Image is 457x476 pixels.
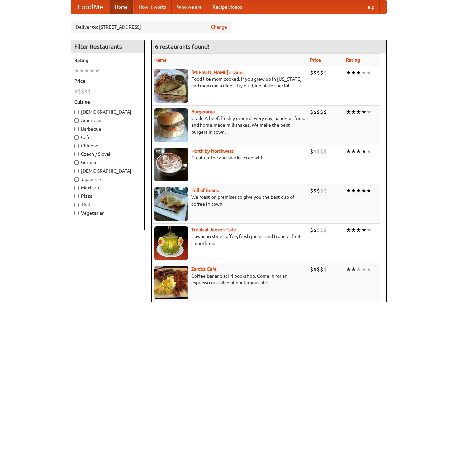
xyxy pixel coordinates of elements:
[74,169,79,173] input: [DEMOGRAPHIC_DATA]
[323,266,327,273] li: $
[74,88,78,95] li: $
[74,67,79,74] li: ★
[74,142,141,149] label: Chinese
[74,110,79,114] input: [DEMOGRAPHIC_DATA]
[310,57,321,63] a: Price
[323,108,327,116] li: $
[323,187,327,194] li: $
[84,88,88,95] li: $
[88,88,91,95] li: $
[74,168,141,174] label: [DEMOGRAPHIC_DATA]
[346,148,351,155] li: ★
[359,0,380,14] a: Help
[154,154,305,161] p: Great coffee and snacks. Free wifi.
[154,69,188,103] img: sallys.jpg
[351,226,356,234] li: ★
[313,266,317,273] li: $
[71,0,110,14] a: FoodMe
[346,57,360,63] a: Rating
[313,148,317,155] li: $
[320,266,323,273] li: $
[361,266,366,273] li: ★
[313,226,317,234] li: $
[310,148,313,155] li: $
[310,266,313,273] li: $
[361,187,366,194] li: ★
[346,69,351,76] li: ★
[154,266,188,299] img: zardoz.jpg
[317,226,320,234] li: $
[313,108,317,116] li: $
[191,227,236,232] a: Tropical Jeeve's Cafe
[366,226,371,234] li: ★
[351,69,356,76] li: ★
[323,69,327,76] li: $
[74,134,141,141] label: Cafe
[361,226,366,234] li: ★
[320,187,323,194] li: $
[154,194,305,207] p: We roast on premises to give you the best cup of coffee in town.
[361,108,366,116] li: ★
[323,148,327,155] li: $
[351,108,356,116] li: ★
[356,108,361,116] li: ★
[317,266,320,273] li: $
[74,176,141,183] label: Japanese
[78,88,81,95] li: $
[154,108,188,142] img: burgerama.jpg
[74,184,141,191] label: Mexican
[89,67,94,74] li: ★
[320,226,323,234] li: $
[74,99,141,105] h5: Cuisine
[317,69,320,76] li: $
[361,148,366,155] li: ★
[320,148,323,155] li: $
[74,109,141,115] label: [DEMOGRAPHIC_DATA]
[346,108,351,116] li: ★
[356,187,361,194] li: ★
[74,186,79,190] input: Mexican
[366,108,371,116] li: ★
[133,0,172,14] a: How it works
[74,210,141,216] label: Vegetarian
[172,0,207,14] a: Who we are
[207,0,247,14] a: Recipe videos
[356,148,361,155] li: ★
[74,159,141,166] label: German
[74,177,79,182] input: Japanese
[366,69,371,76] li: ★
[74,117,141,124] label: American
[191,109,215,114] a: Burgerama
[71,21,232,33] div: Deliver to: [STREET_ADDRESS]
[191,148,234,154] a: North by Northwest
[351,266,356,273] li: ★
[81,88,84,95] li: $
[317,108,320,116] li: $
[74,118,79,123] input: American
[74,203,79,207] input: Thai
[356,266,361,273] li: ★
[351,187,356,194] li: ★
[74,78,141,84] h5: Price
[323,226,327,234] li: $
[191,188,219,193] b: Full of Beans
[366,187,371,194] li: ★
[154,226,188,260] img: jeeves.jpg
[211,24,227,30] a: Change
[310,187,313,194] li: $
[366,148,371,155] li: ★
[74,201,141,208] label: Thai
[74,151,141,157] label: Czech / Slovak
[191,266,217,272] a: Zardoz Cafe
[154,76,305,89] p: Food like mom cooked, if you grew up in [US_STATE] and mom ran a diner. Try our blue plate special!
[71,40,144,53] h4: Filter Restaurants
[191,70,244,75] a: [PERSON_NAME]'s Diner
[79,67,84,74] li: ★
[154,148,188,181] img: north.jpg
[84,67,89,74] li: ★
[310,226,313,234] li: $
[351,148,356,155] li: ★
[94,67,100,74] li: ★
